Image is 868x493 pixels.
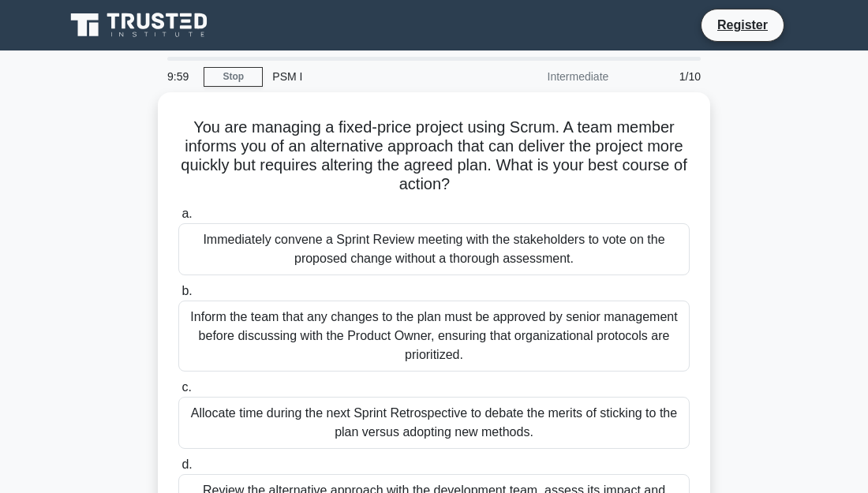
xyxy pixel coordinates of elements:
div: Intermediate [480,61,618,92]
div: Inform the team that any changes to the plan must be approved by senior management before discuss... [178,301,690,372]
span: b. [181,284,192,297]
div: Immediately convene a Sprint Review meeting with the stakeholders to vote on the proposed change ... [178,223,690,275]
a: Register [708,15,777,35]
span: a. [181,207,192,220]
div: Allocate time during the next Sprint Retrospective to debate the merits of sticking to the plan v... [178,397,690,449]
span: d. [181,458,192,471]
span: c. [181,380,191,394]
div: PSM I [263,61,480,92]
h5: You are managing a fixed-price project using Scrum. A team member informs you of an alternative a... [177,118,691,195]
a: Stop [204,67,263,87]
div: 9:59 [158,61,204,92]
div: 1/10 [618,61,710,92]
